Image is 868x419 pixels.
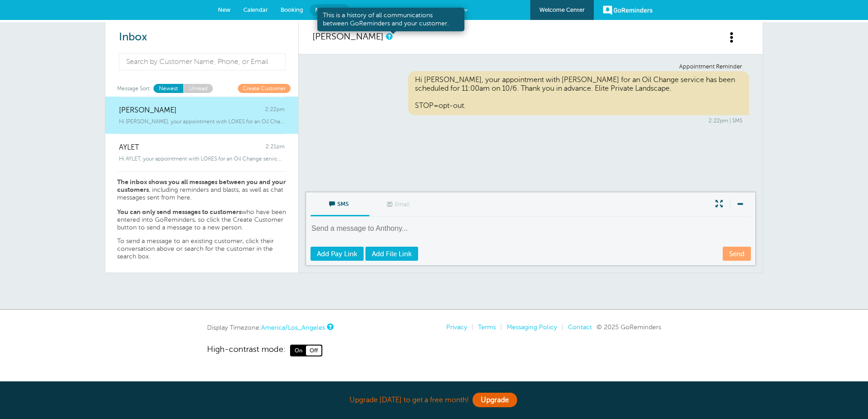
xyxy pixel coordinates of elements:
[207,345,661,356] a: High-contrast mode: On Off
[356,6,372,13] span: Blasts
[291,346,306,356] span: On
[317,250,357,258] span: Add Pay Link
[478,323,496,331] a: Terms
[183,84,213,93] a: Unread
[315,6,344,13] span: Messaging
[243,6,268,13] span: Calendar
[557,323,563,331] li: |
[327,324,332,330] a: This is the timezone being used to display dates and times to you on this device. Click the timez...
[117,208,242,215] strong: You can only send messages to customers
[207,345,286,356] span: High-contrast mode:
[496,323,502,331] li: |
[105,97,298,134] a: [PERSON_NAME] 2:22pm Hi [PERSON_NAME], your appointment with LOKES for an Oil Change service has ...
[507,323,557,331] a: Messaging Policy
[207,390,661,410] div: Upgrade [DATE] to get a free month!
[408,71,750,115] div: Hi [PERSON_NAME], your appointment with [PERSON_NAME] for an Oil Change service has been schedule...
[568,323,592,331] a: Contact
[317,8,464,31] div: This is a history of all communications between GoReminders and your customer.
[372,250,412,258] span: Add File Link
[370,193,429,217] label: This customer does not have an email address.
[119,31,285,44] h2: Inbox
[365,247,418,261] a: Add File Link
[319,117,742,124] div: 2:22pm | SMS
[449,6,463,13] span: More
[119,143,139,152] span: AYLET
[319,63,742,70] div: Appointment Reminder
[261,324,325,331] a: America/Los_Angeles
[266,143,285,152] span: 2:21pm
[312,31,384,42] a: [PERSON_NAME]
[153,84,183,93] a: Newest
[119,118,285,125] span: Hi [PERSON_NAME], your appointment with LOKES for an Oil Change service has been
[119,156,285,162] span: Hi AYLET, your appointment with LOKES for an Oil Change service has been sc
[238,84,291,93] a: Create Customer
[265,106,285,115] span: 2:22pm
[473,393,517,407] a: Upgrade
[723,247,751,261] a: Send
[281,6,303,13] span: Booking
[119,106,177,115] span: [PERSON_NAME]
[119,53,286,70] input: Search by Customer Name, Phone, or Email
[207,323,332,331] div: Display Timezone:
[117,238,286,260] p: To send a message to an existing customer, click their conversation above or search for the custo...
[117,84,151,93] span: Message Sort:
[218,6,231,13] span: New
[446,323,467,331] a: Privacy
[306,346,321,356] span: Off
[117,208,286,231] p: who have been entered into GoReminders, so click the Create Customer button to send a message to ...
[117,178,286,194] strong: The inbox shows you all messages between you and your customers
[376,193,422,214] span: Email
[310,4,350,16] a: Messaging
[117,178,286,202] p: , including reminders and blasts, as well as chat messages sent from here.
[419,6,436,13] span: Billing
[317,192,363,214] span: SMS
[311,247,364,261] a: Add Pay Link
[467,323,473,331] li: |
[105,134,298,171] a: AYLET 2:21pm Hi AYLET, your appointment with LOKES for an Oil Change service has been sc
[385,6,407,13] span: Settings
[597,323,661,331] span: © 2025 GoReminders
